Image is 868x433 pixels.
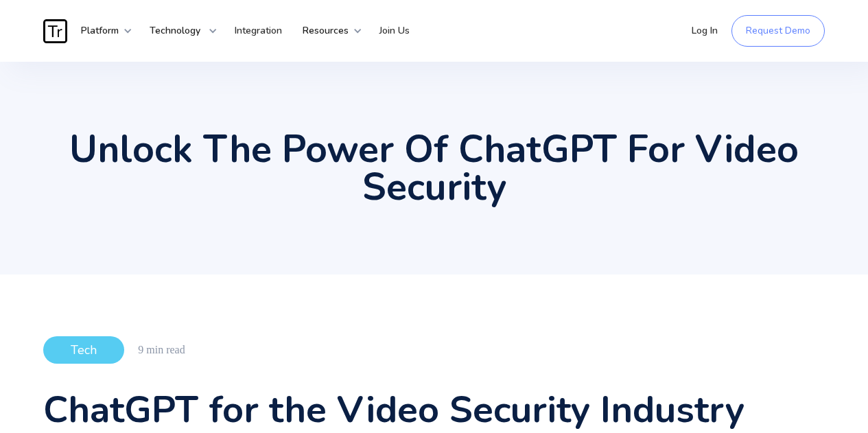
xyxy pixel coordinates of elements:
strong: Technology [150,24,200,37]
strong: Platform [81,24,119,37]
a: Log In [681,10,728,51]
a: Request Demo [731,15,825,47]
h1: Unlock the Power of ChatGPT for Video Security [43,130,825,206]
div: Platform [71,10,132,51]
a: home [43,19,71,43]
a: Integration [224,10,292,51]
div: Resources [292,10,362,51]
img: Traces Logo [43,19,67,43]
div: Technology [139,10,218,51]
strong: Resources [303,24,349,37]
div: Tech [43,336,124,364]
div: 9 min read [138,343,185,357]
h1: ChatGPT for the Video Security Industry [43,391,825,428]
a: Join Us [369,10,420,51]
